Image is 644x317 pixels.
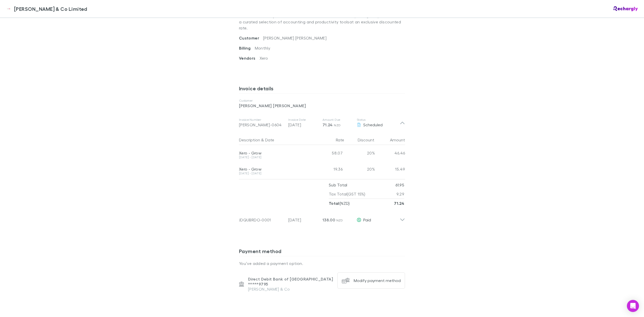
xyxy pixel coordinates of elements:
button: Description [239,135,260,145]
span: Vendors [239,56,260,61]
img: Rechargly Logo [614,6,638,11]
span: NZD [336,218,343,222]
p: Invoice Date [288,118,318,122]
button: Modify payment method [337,272,405,289]
div: JDQUBRDO-0001 [239,217,284,223]
button: Date [265,135,274,145]
p: Invoice Number [239,118,284,122]
span: [PERSON_NAME] & Co Limited [14,5,87,13]
span: 138.00 [323,217,335,222]
span: Scheduled [363,122,383,127]
span: Monthly [255,46,270,50]
div: Modify payment method [354,278,401,283]
img: Modify payment method's Logo [342,276,350,285]
div: 20% [345,161,375,177]
span: Xero [260,56,268,60]
div: Invoice Number[PERSON_NAME]-0604Invoice Date[DATE]Amount Due71.24 NZDStatusScheduled [235,113,409,133]
div: [PERSON_NAME]-0604 [239,122,284,128]
div: 15.49 [375,161,405,177]
p: You’ve added a payment option. [239,260,405,266]
div: Xero - Grow [239,167,312,172]
strong: 71.24 [394,201,404,206]
span: [PERSON_NAME] [PERSON_NAME] [263,35,327,40]
p: ( NZD ) [329,199,350,208]
span: 71.24 [323,122,333,127]
p: 9.29 [396,189,404,199]
p: [DATE] [288,122,318,128]
div: JDQUBRDO-0001[DATE]138.00 NZDPaid [235,208,409,228]
p: Customer [239,99,405,103]
span: Customer [239,35,263,41]
div: Xero - Grow [239,150,312,155]
p: Status [357,118,400,122]
div: Open Intercom Messenger [627,300,639,312]
span: Billing [239,46,255,51]
div: & [239,135,312,145]
strong: Total [329,201,339,206]
p: . The software suite subscription gives you access to a curated selection of accounting and produ... [239,9,405,35]
div: 20% [345,145,375,161]
p: [PERSON_NAME] [PERSON_NAME] [239,103,405,109]
h3: Payment method [239,248,405,256]
p: Sub Total [329,180,347,189]
p: [DATE] [288,217,318,223]
div: 19.36 [314,161,345,177]
div: [DATE] - [DATE] [239,156,312,159]
p: Direct Debit Bank of [GEOGRAPHIC_DATA] ***** 9795 [248,276,333,287]
span: NZD [334,123,341,127]
p: Tax Total (GST 15%) [329,189,366,199]
span: Paid [363,217,371,222]
div: 58.07 [314,145,345,161]
p: [PERSON_NAME] & Co [248,287,333,292]
div: 46.46 [375,145,405,161]
h3: Invoice details [239,85,405,93]
div: [DATE] - [DATE] [239,172,312,175]
img: Epplett & Co Limited's Logo [6,6,12,12]
p: 61.95 [395,180,404,189]
p: Amount Due [323,118,353,122]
